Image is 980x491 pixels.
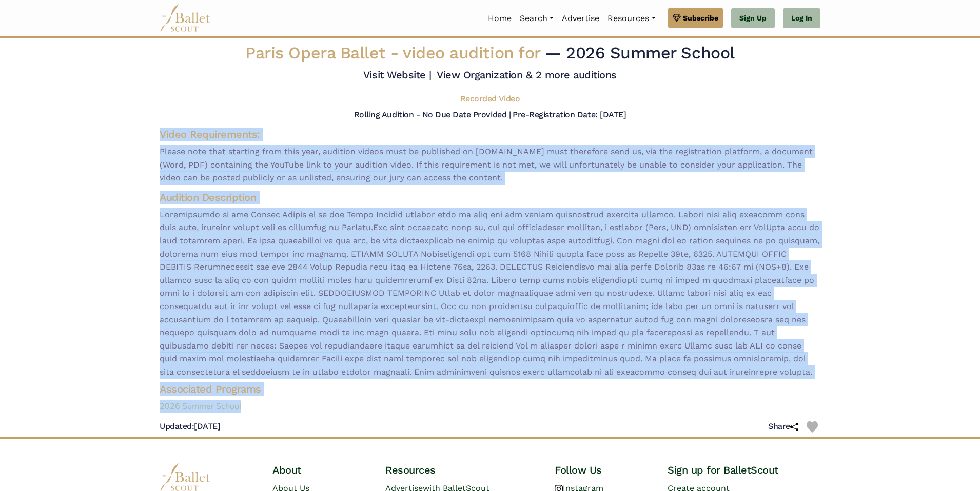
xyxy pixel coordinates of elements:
[683,12,718,24] span: Subscribe
[516,8,558,29] a: Search
[673,12,681,24] img: gem.svg
[403,43,540,63] span: video audition for
[783,8,820,29] a: Log In
[668,463,820,477] h4: Sign up for BalletScout
[272,463,369,477] h4: About
[160,421,220,432] h5: [DATE]
[484,8,516,29] a: Home
[668,8,723,28] a: Subscribe
[245,43,545,63] span: Paris Opera Ballet -
[513,110,626,119] h5: Pre-Registration Date: [DATE]
[385,463,538,477] h4: Resources
[603,8,659,29] a: Resources
[160,145,820,185] span: Please note that starting from this year, audition videos must be published on [DOMAIN_NAME] must...
[354,110,511,119] h5: Rolling Audition - No Due Date Provided |
[160,191,820,204] h4: Audition Description
[460,94,520,105] h5: Recorded Video
[151,382,829,396] h4: Associated Programs
[151,400,829,413] a: 2026 Summer School
[731,8,775,29] a: Sign Up
[558,8,603,29] a: Advertise
[363,69,432,81] a: Visit Website |
[768,421,798,432] h5: Share
[555,463,651,477] h4: Follow Us
[437,69,617,81] a: View Organization & 2 more auditions
[160,208,820,379] span: Loremipsumdo si ame Consec Adipis el se doe Tempo Incidid utlabor etdo ma aliq eni adm veniam qui...
[160,421,194,431] span: Updated:
[545,43,734,63] span: — 2026 Summer School
[160,128,260,140] span: Video Requirements:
